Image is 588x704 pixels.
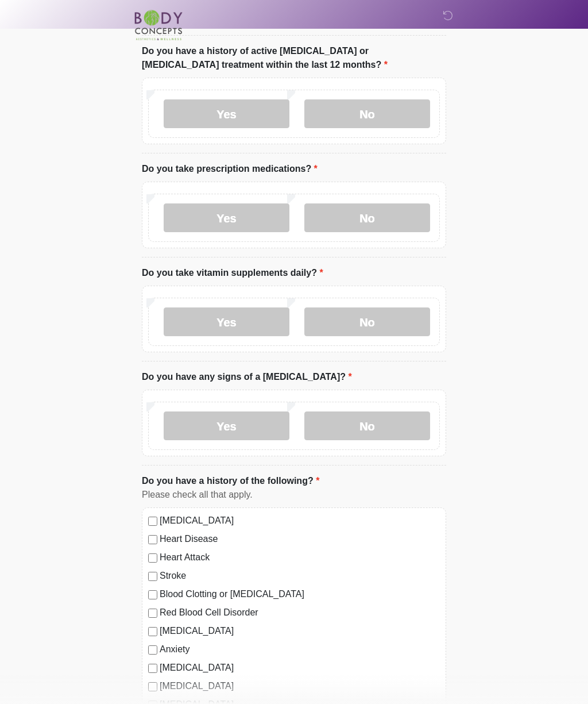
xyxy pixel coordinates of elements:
div: Please check all that apply. [142,488,446,502]
input: Stroke [148,572,157,581]
label: [MEDICAL_DATA] [160,624,440,638]
label: Heart Disease [160,532,440,546]
label: [MEDICAL_DATA] [160,679,440,693]
label: Stroke [160,569,440,583]
label: Do you have a history of the following? [142,474,319,488]
label: Red Blood Cell Disorder [160,606,440,620]
input: Red Blood Cell Disorder [148,609,157,618]
input: Anxiety [148,645,157,655]
label: Do you take vitamin supplements daily? [142,266,323,280]
label: Yes [164,411,289,440]
input: [MEDICAL_DATA] [148,682,157,691]
label: Do you take prescription medications? [142,162,318,176]
label: No [304,99,430,128]
label: Heart Attack [160,551,440,564]
label: No [304,203,430,232]
label: Yes [164,307,289,336]
input: [MEDICAL_DATA] [148,627,157,636]
label: No [304,307,430,336]
label: Anxiety [160,643,440,656]
label: Do you have any signs of a [MEDICAL_DATA]? [142,370,352,384]
input: Heart Disease [148,535,157,544]
label: Blood Clotting or [MEDICAL_DATA] [160,587,440,601]
input: Blood Clotting or [MEDICAL_DATA] [148,590,157,599]
label: Do you have a history of active [MEDICAL_DATA] or [MEDICAL_DATA] treatment within the last 12 mon... [142,44,446,72]
input: [MEDICAL_DATA] [148,517,157,526]
img: Body Concepts Logo [130,9,185,40]
label: Yes [164,99,289,128]
label: No [304,411,430,440]
input: Heart Attack [148,553,157,563]
label: [MEDICAL_DATA] [160,514,440,528]
label: Yes [164,203,289,232]
input: [MEDICAL_DATA] [148,664,157,673]
label: [MEDICAL_DATA] [160,661,440,675]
